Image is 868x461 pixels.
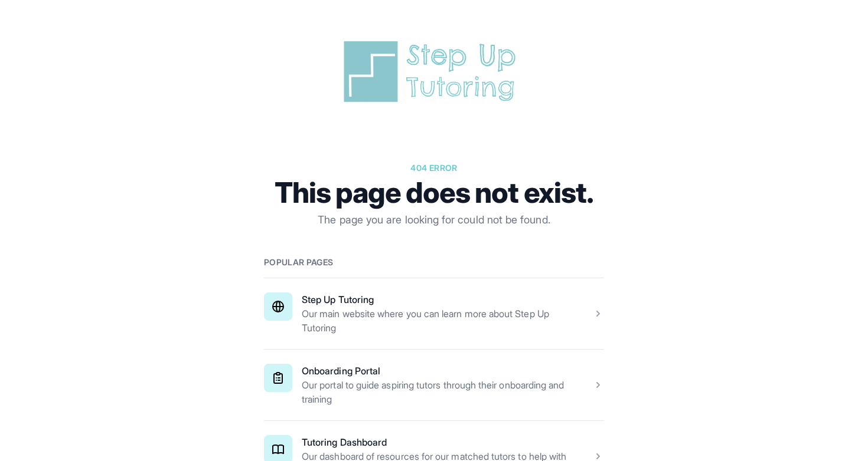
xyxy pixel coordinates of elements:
img: Step Up Tutoring horizontal logo [340,38,528,106]
h1: This page does not exist. [264,179,604,207]
a: Step Up Tutoring [302,294,374,305]
h2: Popular pages [264,256,604,268]
p: The page you are looking for could not be found. [264,212,604,228]
p: 404 error [264,162,604,174]
a: Onboarding Portal [302,365,380,377]
a: Tutoring Dashboard [302,436,387,448]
